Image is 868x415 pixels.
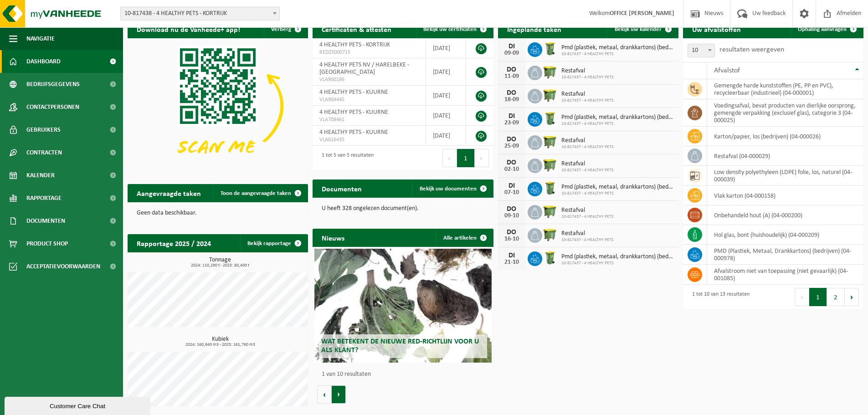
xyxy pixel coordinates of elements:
[475,149,489,167] button: Next
[503,229,521,236] div: DO
[221,190,291,196] span: Toon de aangevraagde taken
[26,210,65,232] span: Documenten
[426,58,467,86] td: [DATE]
[313,20,401,38] h2: Certificaten & attesten
[426,38,467,58] td: [DATE]
[714,67,740,74] span: Afvalstof
[542,250,558,266] img: WB-0240-HPE-GN-50
[503,120,521,126] div: 23-09
[503,136,521,143] div: DO
[561,261,674,266] span: 10-817437 - 4 HEALTHY PETS
[314,249,491,363] a: Wat betekent de nieuwe RED-richtlijn voor u als klant?
[132,343,308,347] span: 2024: 160,940 m3 - 2025: 161,760 m3
[707,79,863,99] td: gemengde harde kunststoffen (PE, PP en PVC), recycleerbaar (industrieel) (04-000001)
[321,338,479,354] span: Wat betekent de nieuwe RED-richtlijn voor u als klant?
[809,288,827,306] button: 1
[561,44,674,51] span: Pmd (plastiek, metaal, drankkartons) (bedrijven)
[416,20,493,38] a: Bekijk uw certificaten
[264,20,307,38] button: Verberg
[26,164,55,187] span: Kalender
[319,109,388,116] span: 4 HEALTHY PETS - KUURNE
[542,180,558,196] img: WB-0240-HPE-GN-50
[313,229,354,246] h2: Nieuws
[26,27,55,50] span: Navigatie
[26,255,100,278] span: Acceptatievoorwaarden
[561,144,614,150] span: 10-817437 - 4 HEALTHY PETS
[503,50,521,56] div: 09-09
[319,116,419,123] span: VLA708461
[132,257,308,268] h3: Tonnage
[503,66,521,73] div: DO
[26,232,68,255] span: Product Shop
[128,184,210,202] h2: Aangevraagde taken
[503,182,521,190] div: DI
[426,106,467,126] td: [DATE]
[542,157,558,173] img: WB-1100-HPE-GN-50
[561,253,674,261] span: Pmd (plastiek, metaal, drankkartons) (bedrijven)
[561,114,674,121] span: Pmd (plastiek, metaal, drankkartons) (bedrijven)
[503,259,521,266] div: 21-10
[319,61,409,76] span: 4 HEALTHY PETS NV / HARELBEKE - [GEOGRAPHIC_DATA]
[442,149,457,167] button: Previous
[128,38,308,174] img: Download de VHEPlus App
[707,186,863,205] td: vlak karton (04-000158)
[542,204,558,219] img: WB-1100-HPE-GN-50
[26,187,62,210] span: Rapportage
[319,41,390,48] span: 4 HEALTHY PETS - KORTRIJK
[561,191,674,196] span: 10-817437 - 4 HEALTHY PETS
[542,87,558,103] img: WB-1100-HPE-GN-50
[317,148,374,168] div: 1 tot 5 van 5 resultaten
[561,98,614,103] span: 10-817437 - 4 HEALTHY PETS
[503,190,521,196] div: 07-10
[707,225,863,245] td: hol glas, bont (huishoudelijk) (04-000209)
[426,86,467,106] td: [DATE]
[503,113,521,120] div: DI
[128,234,220,252] h2: Rapportage 2025 / 2024
[561,137,614,144] span: Restafval
[542,134,558,149] img: WB-1100-HPE-GN-50
[26,141,62,164] span: Contracten
[561,207,614,214] span: Restafval
[707,166,863,186] td: low density polyethyleen (LDPE) folie, los, naturel (04-000039)
[319,96,419,103] span: VLA904445
[319,136,419,143] span: VLA616435
[132,336,308,347] h3: Kubiek
[26,50,61,73] span: Dashboard
[542,64,558,80] img: WB-1100-HPE-GN-50
[121,7,279,20] span: 10-817438 - 4 HEALTHY PETS - KORTRIJK
[561,121,674,127] span: 10-817437 - 4 HEALTHY PETS
[26,118,61,141] span: Gebruikers
[707,245,863,265] td: PMD (Plastiek, Metaal, Drankkartons) (bedrijven) (04-000978)
[707,205,863,225] td: onbehandeld hout (A) (04-000200)
[615,26,662,32] span: Bekijk uw kalender
[503,97,521,103] div: 18-09
[412,179,493,198] a: Bekijk uw documenten
[688,44,715,57] span: 10
[120,7,280,20] span: 10-817438 - 4 HEALTHY PETS - KORTRIJK
[798,26,847,32] span: Ophaling aanvragen
[561,67,614,75] span: Restafval
[26,73,80,96] span: Bedrijfsgegevens
[607,20,678,38] a: Bekijk uw kalender
[503,89,521,97] div: DO
[503,205,521,213] div: DO
[319,49,419,56] span: RED25000715
[317,385,332,404] button: Vorige
[319,129,388,136] span: 4 HEALTHY PETS - KUURNE
[322,371,488,378] p: 1 van 10 resultaten
[436,229,493,247] a: Alle artikelen
[319,89,388,96] span: 4 HEALTHY PETS - KUURNE
[322,205,484,212] p: U heeft 328 ongelezen document(en).
[420,186,477,192] span: Bekijk uw documenten
[313,179,371,197] h2: Documenten
[561,51,674,57] span: 10-817437 - 4 HEALTHY PETS
[503,236,521,242] div: 16-10
[426,126,467,146] td: [DATE]
[707,146,863,166] td: restafval (04-000029)
[827,288,845,306] button: 2
[795,288,809,306] button: Previous
[688,44,714,57] span: 10
[498,20,570,38] h2: Ingeplande taken
[457,149,475,167] button: 1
